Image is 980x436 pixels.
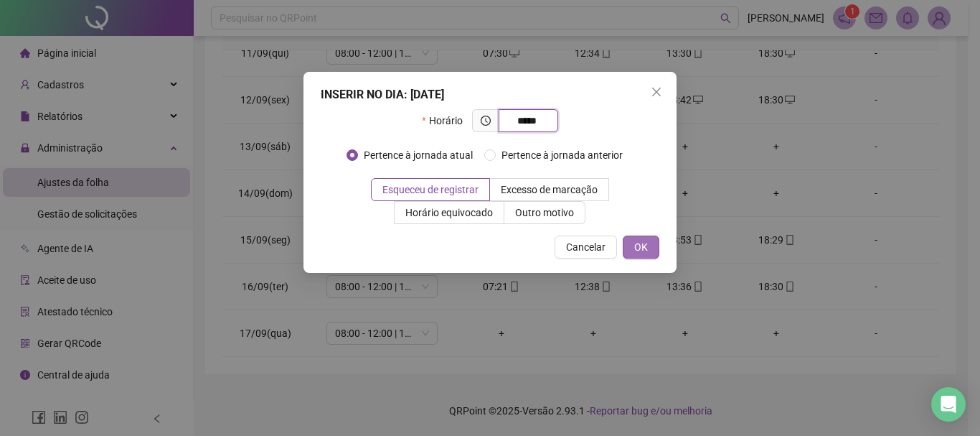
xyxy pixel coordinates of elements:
[645,80,668,103] button: Close
[634,239,648,255] span: OK
[931,387,966,422] div: Open Intercom Messenger
[623,236,659,259] button: OK
[555,236,617,259] button: Cancelar
[382,184,479,195] span: Esqueceu de registrar
[405,207,493,218] span: Horário equivocado
[321,86,659,103] div: INSERIR NO DIA : [DATE]
[422,109,471,132] label: Horário
[358,147,479,163] span: Pertence à jornada atual
[501,184,598,195] span: Excesso de marcação
[496,147,628,163] span: Pertence à jornada anterior
[481,116,491,126] span: clock-circle
[566,239,606,255] span: Cancelar
[515,207,574,218] span: Outro motivo
[651,86,662,98] span: close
